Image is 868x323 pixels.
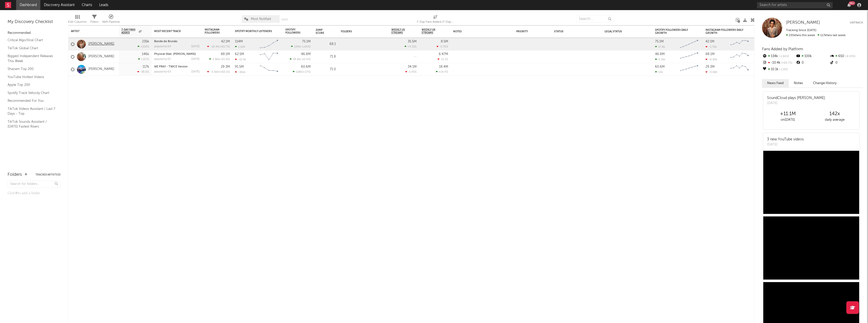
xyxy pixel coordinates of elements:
div: 42.1M [706,40,714,43]
a: Bonde do Brunão [154,40,177,43]
div: +157 % [138,58,149,61]
div: Folders [8,172,22,178]
span: 134k [294,45,300,48]
div: +100 % [138,45,149,48]
div: 0 [796,60,829,66]
div: 8.5M [441,40,448,43]
input: Search for folders... [8,181,61,188]
div: daily average [811,117,858,123]
button: Untrack [850,20,863,25]
div: -15.5k [235,58,246,61]
div: 114M [235,40,243,43]
div: ( ) [209,58,230,61]
button: Tracked Artists(3) [36,173,61,176]
div: 4.19k [655,58,665,61]
div: 75.1M [302,40,311,43]
div: +14.4 % [436,70,448,73]
div: [DATE] [191,45,200,48]
span: +17 % [303,71,310,73]
div: [DATE] [191,70,200,73]
a: Biggest Independent Releases This Week [8,53,56,64]
svg: Chart title [258,38,280,51]
div: -3.08k [706,70,717,74]
div: Edit Columns [68,13,87,27]
div: Spotify Followers [285,28,303,34]
span: 3.36k [212,58,220,61]
button: 99+ [847,3,851,7]
a: Recommended For You [8,98,56,104]
a: TikTok Sounds Assistant / [DATE] Fastest Risers [8,119,56,129]
div: 75.1M [655,40,664,43]
div: on [DATE] [765,117,811,123]
div: A&R Pipeline [102,13,120,27]
div: ( ) [290,58,311,61]
span: +65.7 % [220,45,229,48]
div: -1.76k [706,45,717,48]
svg: Chart title [728,51,751,63]
span: -8.45 % [844,55,855,58]
div: My Discovery Checklist [8,19,61,25]
span: -1.8 % [778,68,788,71]
div: +4.51 % [404,45,417,48]
div: 117k [143,65,149,68]
span: Weekly UK Streams [422,28,441,34]
a: Critical Algo/Viral Chart [8,37,56,43]
svg: Chart title [728,38,751,51]
div: WE PRAY - TWICE Version [154,65,200,68]
svg: Chart title [678,51,700,63]
div: 1.11M [235,45,245,48]
span: -65.3 % [220,58,229,61]
div: 62.5M [235,53,244,56]
div: 35.5M [408,40,417,43]
a: Spotify Track Velocity Chart [8,90,56,96]
div: [DATE] [767,101,825,106]
div: Instagram Followers [205,28,222,34]
span: -10.4k [210,45,219,48]
svg: Chart title [258,51,280,63]
div: -11.1 % [438,58,448,61]
div: 7-Day Fans Added (7-Day Fans Added) [417,19,454,25]
div: popularity: 63 [154,70,171,73]
div: Edit Columns [68,19,87,25]
a: TikTok Global Chart [8,45,56,51]
div: popularity: 65 [154,58,171,61]
div: Most Recent Track [154,30,192,33]
div: ( ) [293,70,311,73]
div: 134k [762,53,796,60]
button: Notes [789,79,808,87]
div: [DATE] [191,58,200,61]
svg: Chart title [258,63,280,76]
div: [DATE] [767,142,804,147]
div: Spotify Monthly Listeners [235,30,273,33]
div: -5.76 % [437,45,448,48]
div: 60.6M [301,65,311,68]
span: 117k fans last week [786,34,846,37]
span: Fans Added by Platform [762,47,803,51]
div: 71.0 [316,66,336,72]
span: +68.1 % [220,71,229,73]
div: ( ) [207,70,230,73]
span: 7-Day Fans Added [121,28,138,34]
div: Status [554,30,587,33]
div: 6.47M [439,53,448,56]
div: 18.4M [439,65,448,68]
a: Apple Top 200 [8,82,56,88]
span: -1.66 % [778,55,789,58]
div: 10.1k [762,66,796,73]
div: Spotify Followers Daily Growth [655,29,693,35]
div: -6.85k [706,58,717,61]
a: YouTube Hottest Videos [8,74,56,80]
div: 0 [829,60,863,66]
span: -1.66 % [301,45,310,48]
span: -3.56k [210,71,219,73]
a: [PERSON_NAME] [88,42,114,46]
a: Physical (feat. [PERSON_NAME]) [154,53,196,56]
svg: Chart title [678,38,700,51]
div: -1.45 % [405,70,417,73]
div: -10.4k [762,60,796,66]
div: 60.6M [655,65,665,68]
div: -361k [235,70,246,74]
div: 88.1M [706,53,715,56]
div: 146k [142,53,149,56]
span: 108k [296,71,302,73]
